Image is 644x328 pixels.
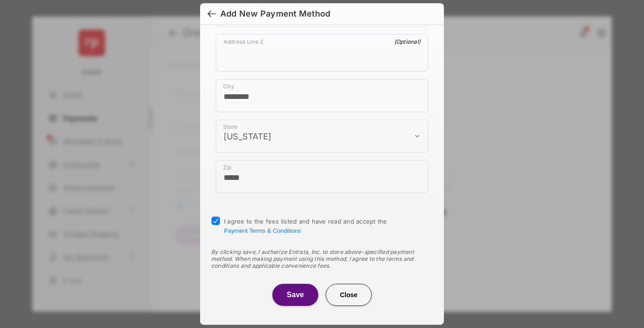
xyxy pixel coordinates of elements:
button: I agree to the fees listed and have read and accept the [224,227,301,234]
div: payment_method_screening[postal_addresses][administrativeArea] [216,120,428,153]
button: Close [326,284,372,306]
span: I agree to the fees listed and have read and accept the [224,218,387,234]
div: By clicking save, I authorize Entrata, Inc. to store above-specified payment method. When making ... [211,248,433,269]
div: payment_method_screening[postal_addresses][addressLine2] [216,34,428,72]
button: Save [272,284,318,306]
div: payment_method_screening[postal_addresses][postalCode] [216,160,428,193]
div: payment_method_screening[postal_addresses][locality] [216,79,428,112]
div: Add New Payment Method [220,9,330,19]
